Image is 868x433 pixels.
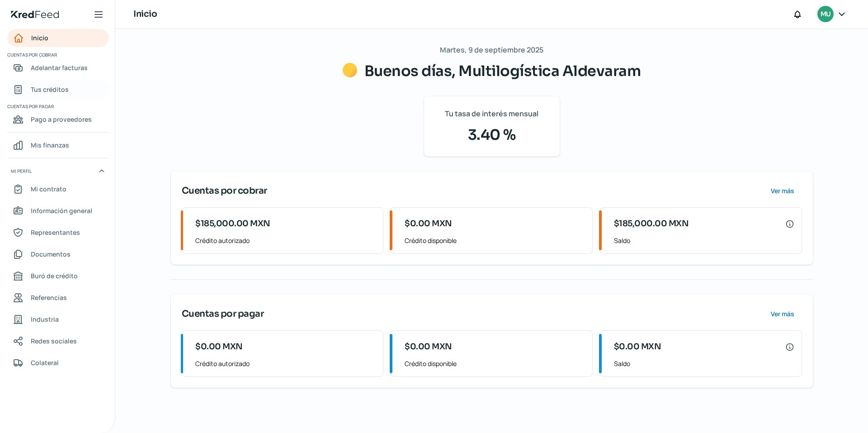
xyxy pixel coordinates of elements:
span: Crédito disponible [405,358,585,369]
span: Martes, 9 de septiembre 2025 [440,43,543,57]
span: Tus créditos [31,84,69,95]
span: Mi contrato [31,183,66,195]
a: Representantes [7,224,109,242]
span: Ver más [771,311,794,317]
span: $0.00 MXN [614,341,661,353]
span: Cuentas por cobrar [182,184,267,198]
span: Buró de crédito [31,270,78,281]
span: Buenos días, Multilogística Aldevaram [364,62,641,80]
span: $0.00 MXN [405,218,452,230]
span: Representantes [31,227,80,238]
h1: Inicio [133,8,157,21]
span: Inicio [31,32,48,43]
a: Referencias [7,289,109,307]
button: Ver más [764,182,802,200]
a: Mis finanzas [7,136,109,154]
span: MU [821,9,830,20]
span: Documentos [31,248,71,260]
span: Crédito autorizado [195,235,376,246]
span: $185,000.00 MXN [614,218,689,230]
a: Inicio [7,29,109,47]
span: Industria [31,314,59,325]
span: Adelantar facturas [31,62,88,73]
span: Cuentas por pagar [182,307,264,321]
span: 3.40 % [435,124,549,146]
a: Redes sociales [7,332,109,350]
a: Industria [7,310,109,328]
img: Saludos [343,63,357,77]
span: Crédito autorizado [195,358,376,369]
span: Cuentas por cobrar [7,51,108,59]
a: Buró de crédito [7,267,109,285]
span: Cuentas por pagar [7,102,108,110]
a: Pago a proveedores [7,110,109,128]
a: Tus créditos [7,81,109,99]
a: Adelantar facturas [7,59,109,77]
button: Ver más [764,305,802,323]
span: Redes sociales [31,335,77,347]
span: Mis finanzas [31,139,69,151]
span: Saldo [614,358,794,369]
a: Colateral [7,354,109,372]
a: Información general [7,202,109,220]
span: Crédito disponible [405,235,585,246]
span: Ver más [771,188,794,194]
span: Información general [31,205,92,216]
span: $0.00 MXN [405,341,452,353]
span: Tu tasa de interés mensual [445,107,538,120]
span: Mi perfil [11,167,32,175]
span: $0.00 MXN [195,341,243,353]
a: Documentos [7,245,109,263]
span: Referencias [31,292,67,303]
a: Mi contrato [7,180,109,198]
span: Saldo [614,235,794,246]
span: Colateral [31,357,59,368]
span: Pago a proveedores [31,114,92,125]
span: $185,000.00 MXN [195,218,270,230]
